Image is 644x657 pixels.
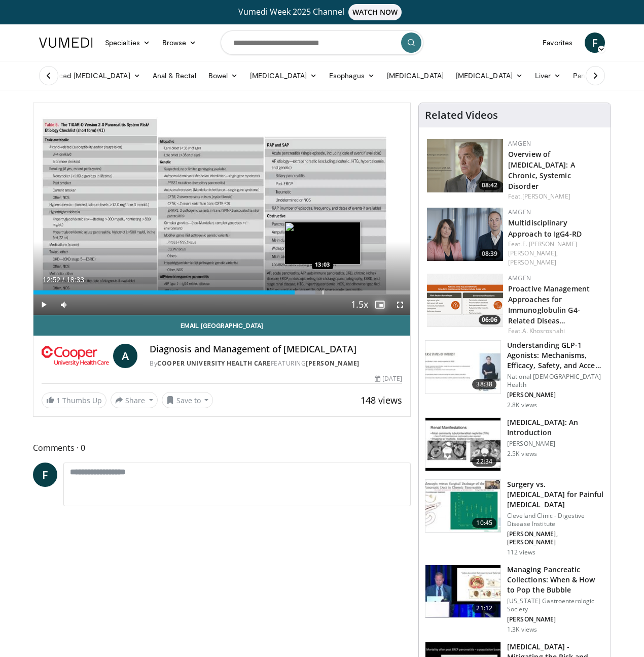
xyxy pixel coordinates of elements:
[42,344,109,368] img: Cooper University Health Care
[425,341,500,393] img: 10897e49-57d0-4dda-943f-d9cde9436bef.150x105_q85_crop-smart_upscale.jpg
[42,392,106,408] a: 1 Thumbs Up
[508,240,577,257] a: E. [PERSON_NAME] [PERSON_NAME],
[507,417,604,438] h3: [MEDICAL_DATA]: An Introduction
[323,65,381,86] a: Esophagus
[33,463,57,487] a: F
[33,441,411,454] span: Comments 0
[472,603,496,613] span: 21:12
[150,359,402,368] div: By FEATURING
[529,65,567,86] a: Liver
[507,615,604,623] p: [PERSON_NAME]
[507,450,537,458] p: 2.5K views
[508,192,602,201] div: Feat.
[472,518,496,528] span: 10:45
[507,440,604,448] p: [PERSON_NAME]
[370,294,390,315] button: Disable picture-in-picture mode
[507,373,604,389] p: National [DEMOGRAPHIC_DATA] Health
[66,276,84,284] span: 18:33
[111,392,158,408] button: Share
[508,274,531,282] a: Amgen
[508,218,582,238] a: Multidisciplinary Approach to IgG4-RD
[472,379,496,389] span: 38:38
[41,4,603,20] a: Vumedi Week 2025 ChannelWATCH NOW
[508,240,602,267] div: Feat.
[39,38,93,48] img: VuMedi Logo
[162,392,213,408] button: Save to
[507,391,604,399] p: [PERSON_NAME]
[507,548,535,556] p: 112 views
[507,597,604,613] p: [US_STATE] Gastroenterologic Society
[425,109,498,121] h4: Related Videos
[507,479,604,510] h3: Surgery vs. [MEDICAL_DATA] for Painful [MEDICAL_DATA]
[425,480,500,533] img: c33e36e8-8fd0-40df-a547-769501cda26d.150x105_q85_crop-smart_upscale.jpg
[479,249,500,258] span: 08:39
[508,284,590,325] a: Proactive Management Approaches for Immunoglobulin G4-Related Diseas…
[522,326,565,335] a: A. Khosroshahi
[427,208,503,261] img: 04ce378e-5681-464e-a54a-15375da35326.png.150x105_q85_crop-smart_upscale.png
[585,32,605,53] a: F
[425,565,604,634] a: 21:12 Managing Pancreatic Collections: When & How to Pop the Bubble [US_STATE] Gastroenterologic ...
[390,294,410,315] button: Fullscreen
[33,103,410,315] video-js: Video Player
[425,418,500,471] img: 47980f05-c0f7-4192-9362-4cb0fcd554e5.150x105_q85_crop-smart_upscale.jpg
[56,396,60,405] span: 1
[348,4,402,20] span: WATCH NOW
[427,139,503,192] img: 40cb7efb-a405-4d0b-b01f-0267f6ac2b93.png.150x105_q85_crop-smart_upscale.png
[113,344,137,368] a: A
[507,401,537,409] p: 2.8K views
[427,274,503,327] a: 06:06
[33,290,410,294] div: Progress Bar
[507,626,537,634] p: 1.3K views
[425,479,604,556] a: 10:45 Surgery vs. [MEDICAL_DATA] for Painful [MEDICAL_DATA] Cleveland Clinic - Digestive Disease ...
[536,32,579,53] a: Favorites
[99,32,156,53] a: Specialties
[507,512,604,528] p: Cleveland Clinic - Digestive Disease Institute
[349,294,370,315] button: Playback Rate
[508,149,575,191] a: Overview of [MEDICAL_DATA]: A Chronic, Systemic Disorder
[507,530,604,546] p: [PERSON_NAME], [PERSON_NAME]
[156,32,203,53] a: Browse
[306,359,360,368] a: [PERSON_NAME]
[507,565,604,595] h3: Managing Pancreatic Collections: When & How to Pop the Bubble
[425,565,500,618] img: ba13bec6-ff14-477f-b364-fd3f3631e9dc.150x105_q85_crop-smart_upscale.jpg
[427,139,503,192] a: 08:42
[508,258,556,267] a: [PERSON_NAME]
[425,417,604,471] a: 22:34 [MEDICAL_DATA]: An Introduction [PERSON_NAME] 2.5K views
[508,326,602,336] div: Feat.
[361,394,402,406] span: 148 views
[221,30,423,55] input: Search topics, interventions
[427,208,503,261] a: 08:39
[147,65,202,86] a: Anal & Rectal
[202,65,244,86] a: Bowel
[33,65,147,86] a: Advanced [MEDICAL_DATA]
[54,294,74,315] button: Mute
[157,359,271,368] a: Cooper University Health Care
[33,294,54,315] button: Play
[508,139,531,148] a: Amgen
[507,340,604,371] h3: Understanding GLP-1 Agonists: Mechanisms, Efficacy, Safety, and Acce…
[479,181,500,190] span: 08:42
[62,276,64,284] span: /
[508,208,531,216] a: Amgen
[450,65,529,86] a: [MEDICAL_DATA]
[472,456,496,467] span: 22:34
[425,340,604,409] a: 38:38 Understanding GLP-1 Agonists: Mechanisms, Efficacy, Safety, and Acce… National [DEMOGRAPHIC...
[479,315,500,324] span: 06:06
[43,276,60,284] span: 12:52
[33,315,410,336] a: Email [GEOGRAPHIC_DATA]
[375,374,402,383] div: [DATE]
[522,192,570,201] a: [PERSON_NAME]
[427,274,503,327] img: b07e8bac-fd62-4609-bac4-e65b7a485b7c.png.150x105_q85_crop-smart_upscale.png
[381,65,450,86] a: [MEDICAL_DATA]
[244,65,323,86] a: [MEDICAL_DATA]
[284,222,361,265] img: image.jpeg
[150,344,402,355] h4: Diagnosis and Management of [MEDICAL_DATA]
